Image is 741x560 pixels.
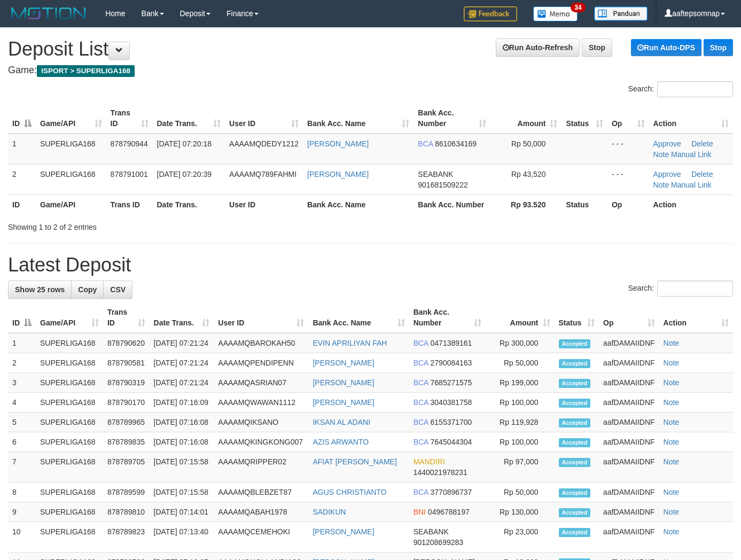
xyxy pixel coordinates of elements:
[599,413,659,432] td: aafDAMAIIDNF
[486,393,554,413] td: Rp 100,000
[418,170,453,178] span: SEABANK
[653,170,681,178] a: Approve
[486,353,554,373] td: Rp 50,000
[559,488,591,497] span: Accepted
[103,483,150,502] td: 878789599
[561,103,607,134] th: Status: activate to sort column ascending
[486,373,554,393] td: Rp 199,000
[691,170,713,178] a: Delete
[103,393,150,413] td: 878790170
[653,150,669,159] a: Note
[36,432,103,452] td: SUPERLIGA168
[307,139,369,148] a: [PERSON_NAME]
[431,339,472,347] span: Copy 0471389161 to clipboard
[431,378,472,387] span: Copy 7685271575 to clipboard
[653,181,669,189] a: Note
[303,103,414,134] th: Bank Acc. Name: activate to sort column ascending
[214,353,308,373] td: AAAAMQPENDIPENN
[214,483,308,502] td: AAAAMQBLEBZET87
[313,508,346,516] a: SADIKUN
[571,3,585,12] span: 34
[8,502,36,522] td: 9
[8,413,36,432] td: 5
[431,438,472,446] span: Copy 7645044304 to clipboard
[607,195,649,214] th: Op
[559,399,591,408] span: Accepted
[664,359,680,367] a: Note
[607,103,649,134] th: Op: activate to sort column ascending
[435,139,477,148] span: Copy 8610634169 to clipboard
[214,432,308,452] td: AAAAMQKINGKONG007
[8,38,733,60] h1: Deposit List
[464,6,517,21] img: Feedback.jpg
[414,538,463,547] span: Copy 901208699283 to clipboard
[111,170,148,178] span: 878791001
[664,527,680,536] a: Note
[486,432,554,452] td: Rp 100,000
[418,181,467,189] span: Copy 901681509222 to clipboard
[36,302,103,333] th: Game/API: activate to sort column ascending
[150,432,214,452] td: [DATE] 07:16:08
[559,438,591,447] span: Accepted
[555,302,599,333] th: Status: activate to sort column ascending
[8,483,36,502] td: 8
[106,195,153,214] th: Trans ID
[561,195,607,214] th: Status
[428,508,470,516] span: Copy 0496788197 to clipboard
[414,339,428,347] span: BCA
[559,458,591,467] span: Accepted
[409,302,486,333] th: Bank Acc. Number: activate to sort column ascending
[431,418,472,426] span: Copy 6155371700 to clipboard
[36,134,106,165] td: SUPERLIGA168
[103,522,150,553] td: 878789823
[490,195,561,214] th: Rp 93.520
[8,373,36,393] td: 3
[8,302,36,333] th: ID: activate to sort column descending
[664,508,680,516] a: Note
[664,457,680,466] a: Note
[157,139,212,148] span: [DATE] 07:20:18
[496,38,580,57] a: Run Auto-Refresh
[214,393,308,413] td: AAAAMQWAWAN1112
[8,452,36,483] td: 7
[78,285,97,294] span: Copy
[659,302,733,333] th: Action: activate to sort column ascending
[599,483,659,502] td: aafDAMAIIDNF
[559,339,591,348] span: Accepted
[225,103,303,134] th: User ID: activate to sort column ascending
[599,353,659,373] td: aafDAMAIIDNF
[36,522,103,553] td: SUPERLIGA168
[607,134,649,165] td: - - -
[414,508,426,516] span: BNI
[214,333,308,353] td: AAAAMQBAROKAH50
[313,398,374,407] a: [PERSON_NAME]
[103,302,150,333] th: Trans ID: activate to sort column ascending
[607,164,649,195] td: - - -
[110,285,126,294] span: CSV
[657,81,733,97] input: Search:
[214,302,308,333] th: User ID: activate to sort column ascending
[431,398,472,407] span: Copy 3040381758 to clipboard
[313,359,374,367] a: [PERSON_NAME]
[582,38,612,57] a: Stop
[313,438,369,446] a: AZIS ARWANTO
[691,139,713,148] a: Delete
[559,418,591,427] span: Accepted
[414,527,449,536] span: SEABANK
[649,195,733,214] th: Action
[150,373,214,393] td: [DATE] 07:21:24
[599,432,659,452] td: aafDAMAIIDNF
[313,527,374,536] a: [PERSON_NAME]
[103,452,150,483] td: 878789705
[414,195,490,214] th: Bank Acc. Number
[150,353,214,373] td: [DATE] 07:21:24
[414,418,428,426] span: BCA
[628,281,733,297] label: Search:
[36,195,106,214] th: Game/API
[559,359,591,368] span: Accepted
[103,502,150,522] td: 878789810
[599,373,659,393] td: aafDAMAIIDNF
[594,6,648,21] img: panduan.png
[8,5,89,21] img: MOTION_logo.png
[150,393,214,413] td: [DATE] 07:16:09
